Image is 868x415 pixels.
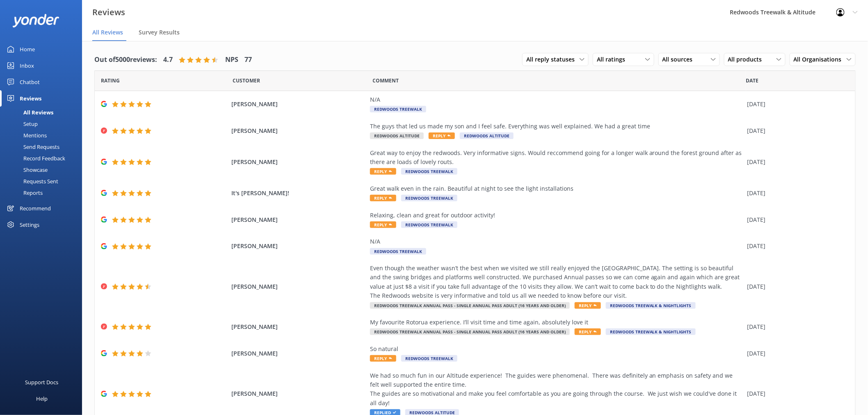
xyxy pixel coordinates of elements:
h3: Reviews [92,6,125,19]
a: Mentions [5,130,82,141]
span: Redwoods Treewalk & Nightlights [606,328,696,335]
span: Redwoods Treewalk [401,355,457,362]
span: Redwoods Treewalk [401,195,457,201]
div: Requests Sent [5,176,58,187]
span: Reply [575,302,601,309]
div: Even though the weather wasn’t the best when we visited we still really enjoyed the [GEOGRAPHIC_D... [370,264,743,301]
div: We had so much fun in our Altitude experience! The guides were phenomenal. There was definitely a... [370,371,743,408]
span: Survey Results [139,28,180,36]
div: Showcase [5,164,48,176]
span: [PERSON_NAME] [231,322,366,331]
div: Relaxing, clean and great for outdoor activity! [370,211,743,220]
span: All ratings [597,55,630,64]
div: Recommend [20,200,51,217]
span: Date [746,77,759,84]
span: Redwoods Treewalk Annual Pass - Single Annual Pass Adult (16 years and older) [370,328,570,335]
span: Reply [370,195,396,201]
div: [DATE] [747,215,845,224]
div: Send Requests [5,141,59,153]
div: Great walk even in the rain. Beautiful at night to see the light installations [370,184,743,193]
a: Send Requests [5,141,82,153]
div: Chatbot [20,74,40,90]
div: [DATE] [747,322,845,331]
span: [PERSON_NAME] [231,282,366,291]
h4: Out of 5000 reviews: [94,55,157,65]
span: All sources [662,55,698,64]
div: [DATE] [747,157,845,166]
div: [DATE] [747,189,845,198]
span: Redwoods Altitude [460,132,514,139]
span: All reply statuses [526,55,580,64]
span: Redwoods Treewalk Annual Pass - Single Annual Pass Adult (16 years and older) [370,302,570,309]
img: yonder-white-logo.png [12,14,59,27]
div: Great way to enjoy the redwoods. Very informative signs. Would reccommend going for a longer walk... [370,148,743,167]
div: Record Feedback [5,153,65,164]
span: [PERSON_NAME] [231,126,366,135]
a: Requests Sent [5,176,82,187]
div: [DATE] [747,349,845,358]
div: Settings [20,217,39,233]
div: [DATE] [747,282,845,291]
span: [PERSON_NAME] [231,157,366,166]
span: Redwoods Treewalk [370,106,426,112]
span: Reply [575,328,601,335]
div: N/A [370,95,743,104]
div: [DATE] [747,126,845,135]
span: Reply [370,168,396,175]
a: Showcase [5,164,82,176]
a: Setup [5,118,82,130]
div: N/A [370,237,743,246]
div: Mentions [5,130,47,141]
span: Redwoods Treewalk [401,221,457,228]
span: [PERSON_NAME] [231,242,366,251]
div: [DATE] [747,100,845,109]
a: Reports [5,187,82,198]
div: Setup [5,118,38,130]
span: All products [728,55,767,64]
span: Redwoods Treewalk [370,248,426,255]
span: All Reviews [92,28,123,36]
div: Inbox [20,57,34,74]
div: Help [36,390,48,407]
a: Record Feedback [5,153,82,164]
h4: NPS [225,55,238,65]
h4: 4.7 [163,55,173,65]
div: [DATE] [747,242,845,251]
span: [PERSON_NAME] [231,349,366,358]
div: The guys that led us made my son and I feel safe. Everything was well explained. We had a great time [370,122,743,131]
a: All Reviews [5,107,82,118]
div: All Reviews [5,107,53,118]
span: Date [233,77,260,84]
span: [PERSON_NAME] [231,389,366,398]
div: Support Docs [25,374,59,390]
span: Reply [370,355,396,362]
span: Date [101,77,120,84]
span: Redwoods Altitude [370,132,424,139]
span: Redwoods Treewalk & Nightlights [606,302,696,309]
span: All Organisations [794,55,847,64]
span: Reply [370,221,396,228]
span: Reply [429,132,455,139]
div: Reports [5,187,43,198]
h4: 77 [244,55,252,65]
div: Reviews [20,90,41,107]
div: [DATE] [747,389,845,398]
span: Question [373,77,399,84]
div: Home [20,41,35,57]
span: Redwoods Treewalk [401,168,457,175]
span: [PERSON_NAME] [231,100,366,109]
div: My favourite Rotorua experience. I’ll visit time and time again, absolutely love it [370,318,743,327]
div: So natural [370,344,743,353]
span: It's [PERSON_NAME]! [231,189,366,198]
span: [PERSON_NAME] [231,215,366,224]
